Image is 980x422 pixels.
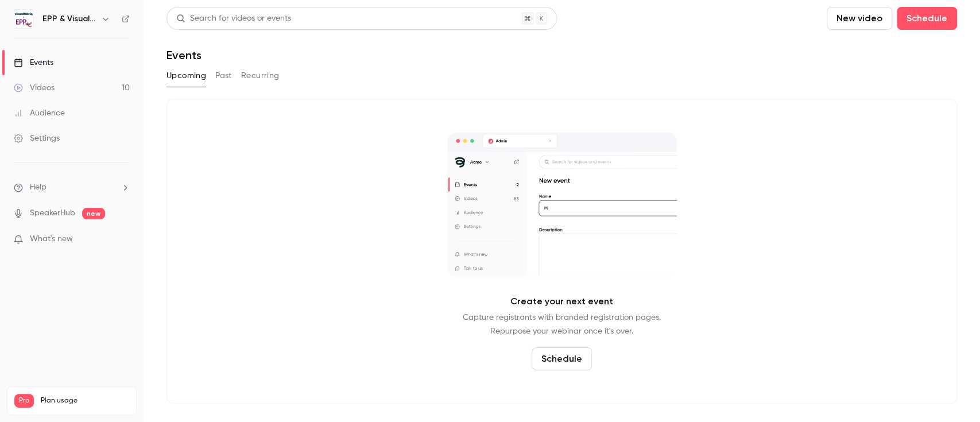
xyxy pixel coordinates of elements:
iframe: Noticeable Trigger [116,234,130,245]
li: help-dropdown-opener [14,181,130,193]
p: Create your next event [510,295,613,308]
h6: EPP & Visualfabriq [42,13,96,25]
div: Search for videos or events [176,13,291,25]
span: new [82,208,105,219]
span: Pro [14,394,34,408]
button: Recurring [241,67,280,85]
p: Capture registrants with branded registration pages. Repurpose your webinar once it's over. [463,311,661,338]
div: Videos [14,82,55,94]
a: SpeakerHub [30,207,75,219]
button: Schedule [897,7,957,30]
button: Upcoming [166,67,206,85]
img: EPP & Visualfabriq [14,10,33,28]
span: Plan usage [41,396,129,405]
div: Events [14,57,53,68]
span: What's new [30,233,73,245]
button: New video [827,7,892,30]
span: Help [30,181,47,193]
button: Schedule [532,347,592,370]
div: Settings [14,133,60,144]
div: Audience [14,107,65,119]
h1: Events [166,48,202,62]
button: Past [215,67,232,85]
